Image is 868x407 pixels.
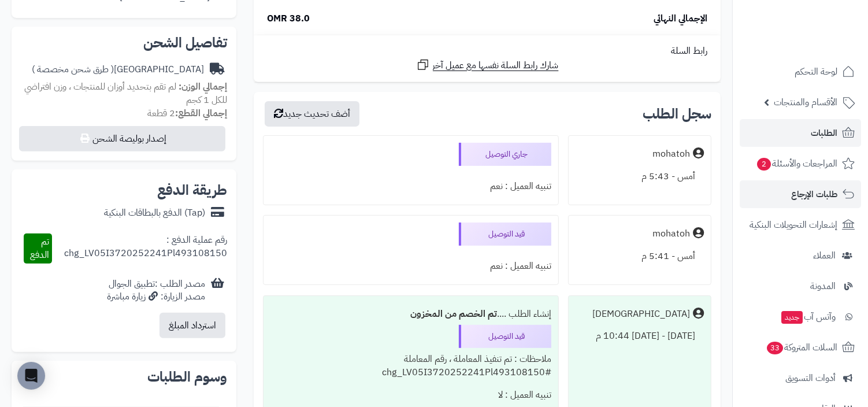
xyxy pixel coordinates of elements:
[459,223,551,246] div: قيد التوصيل
[21,370,227,384] h2: وسوم الطلبات
[592,308,690,321] div: [DEMOGRAPHIC_DATA]
[766,341,784,354] span: 33
[17,362,45,390] div: Open Intercom Messenger
[740,303,861,331] a: وآتس آبجديد
[740,150,861,177] a: المراجعات والأسئلة2
[740,58,861,86] a: لوحة التحكم
[433,59,559,72] span: شارك رابط السلة نفسها مع عميل آخر
[30,235,49,262] span: تم الدفع
[157,183,227,197] h2: طريقة الدفع
[107,277,205,304] div: مصدر الطلب :تطبيق الجوال
[791,186,837,202] span: طلبات الإرجاع
[32,63,204,76] div: [GEOGRAPHIC_DATA]
[740,364,861,392] a: أدوات التسويق
[270,384,551,406] div: تنبيه العميل : لا
[740,242,861,269] a: العملاء
[643,107,711,121] h3: سجل الطلب
[32,62,114,76] span: ( طرق شحن مخصصة )
[756,156,837,172] span: المراجعات والأسئلة
[24,80,227,107] span: لم تقم بتحديد أوزان للمنتجات ، وزن افتراضي للكل 1 كجم
[652,227,690,240] div: mohatoh
[740,334,861,361] a: السلات المتروكة33
[813,247,836,264] span: العملاء
[654,12,707,25] span: الإجمالي النهائي
[459,143,551,166] div: جاري التوصيل
[159,313,225,338] button: استرداد المبلغ
[789,20,857,45] img: logo-2.png
[147,106,227,120] small: 2 قطعة
[270,303,551,325] div: إنشاء الطلب ....
[410,307,497,321] b: تم الخصم من المخزون
[104,206,205,220] div: (Tap) الدفع بالبطاقات البنكية
[576,165,704,188] div: أمس - 5:43 م
[740,272,861,300] a: المدونة
[766,339,837,356] span: السلات المتروكة
[258,45,716,58] div: رابط السلة
[780,309,836,325] span: وآتس آب
[576,245,704,268] div: أمس - 5:41 م
[265,101,359,127] button: أضف تحديث جديد
[179,80,227,94] strong: إجمالي الوزن:
[19,126,225,151] button: إصدار بوليصة الشحن
[785,370,836,386] span: أدوات التسويق
[576,325,704,347] div: [DATE] - [DATE] 10:44 م
[756,157,771,171] span: 2
[270,348,551,384] div: ملاحظات : تم تنفيذ المعاملة ، رقم المعاملة #chg_LV05I3720252241Pl493108150
[740,180,861,208] a: طلبات الإرجاع
[750,217,837,233] span: إشعارات التحويلات البنكية
[781,311,803,324] span: جديد
[811,125,837,141] span: الطلبات
[810,278,836,294] span: المدونة
[795,64,837,80] span: لوحة التحكم
[270,255,551,277] div: تنبيه العميل : نعم
[416,58,559,72] a: شارك رابط السلة نفسها مع عميل آخر
[52,234,227,264] div: رقم عملية الدفع : chg_LV05I3720252241Pl493108150
[740,211,861,239] a: إشعارات التحويلات البنكية
[107,290,205,304] div: مصدر الزيارة: زيارة مباشرة
[270,175,551,198] div: تنبيه العميل : نعم
[774,94,837,110] span: الأقسام والمنتجات
[175,106,227,120] strong: إجمالي القطع:
[267,12,310,25] span: 38.0 OMR
[459,325,551,348] div: قيد التوصيل
[740,119,861,147] a: الطلبات
[652,147,690,161] div: mohatoh
[21,36,227,50] h2: تفاصيل الشحن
